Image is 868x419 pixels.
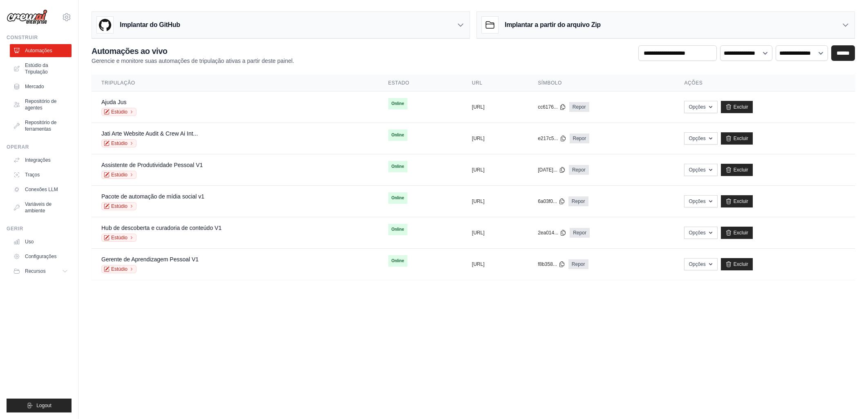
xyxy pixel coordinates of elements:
[538,167,566,173] button: [DATE]...
[10,168,72,181] a: Traços
[111,234,128,241] font: Estúdio
[568,259,588,269] a: Repor
[101,265,136,273] a: Estúdio
[388,224,407,235] span: Online
[689,230,705,236] font: Opções
[734,261,748,267] font: Excluir
[10,116,72,136] a: Repositório de ferramentas
[25,62,68,75] font: Estúdio da Tripulação
[689,167,705,173] font: Opções
[10,59,72,78] a: Estúdio da Tripulação
[689,104,705,110] font: Opções
[505,20,601,30] h3: Implantar a partir do arquivo Zip
[25,172,40,178] font: Traços
[10,183,72,196] a: Conexões LLM
[734,167,748,173] font: Excluir
[734,104,748,110] font: Excluir
[388,98,407,109] span: Online
[569,165,589,175] a: Repor
[25,253,56,260] font: Configurações
[388,161,407,172] span: Online
[721,132,753,145] a: Excluir
[101,171,136,179] a: Estúdio
[684,164,717,176] button: Opções
[689,198,705,205] font: Opções
[111,109,128,115] font: Estúdio
[7,399,72,412] button: Logout
[111,140,128,147] font: Estúdio
[538,230,566,236] button: 2ea014...
[388,255,407,267] span: Online
[120,20,180,30] h3: Implantar do GitHub
[101,99,126,105] a: Ajuda Jus
[101,162,203,168] a: Assistente de Produtividade Pessoal V1
[97,17,113,33] img: Logotipo do GitHub
[827,380,868,419] iframe: Chat Widget
[101,130,198,137] a: Jati Arte Website Audit & Crew Ai Int...
[538,104,558,110] font: cc6176...
[101,139,136,147] a: Estúdio
[7,34,72,41] div: Construir
[388,192,407,204] span: Online
[684,227,717,239] button: Opções
[378,75,462,91] th: Estado
[101,202,136,210] a: Estúdio
[10,235,72,248] a: Uso
[569,102,589,112] a: Repor
[570,228,590,238] a: Repor
[92,57,294,65] p: Gerencie e monitore suas automações de tripulação ativas a partir deste painel.
[721,227,753,239] a: Excluir
[674,75,855,91] th: Ações
[92,75,378,91] th: Tripulação
[570,134,590,143] a: Repor
[92,45,294,57] h2: Automações ao vivo
[721,195,753,207] a: Excluir
[388,129,407,141] span: Online
[684,258,717,270] button: Opções
[111,172,128,178] font: Estúdio
[684,132,717,145] button: Opções
[538,230,558,236] font: 2ea014...
[10,250,72,263] a: Configurações
[734,135,748,142] font: Excluir
[689,261,705,267] font: Opções
[462,75,528,91] th: URL
[734,230,748,236] font: Excluir
[721,164,753,176] a: Excluir
[684,101,717,113] button: Opções
[111,203,128,209] font: Estúdio
[538,135,558,142] font: e217c5...
[7,144,72,150] div: Operar
[25,157,51,163] font: Integrações
[101,256,199,263] a: Gerente de Aprendizagem Pessoal V1
[25,238,34,245] font: Uso
[734,198,748,205] font: Excluir
[528,75,674,91] th: Símbolo
[538,261,557,267] font: f8b358...
[101,225,221,231] a: Hub de descoberta e curadoria de conteúdo V1
[25,119,68,132] font: Repositório de ferramentas
[36,402,51,409] span: Logout
[538,135,566,142] button: e217c5...
[25,98,68,111] font: Repositório de agentes
[10,198,72,217] a: Variáveis de ambiente
[101,234,136,242] a: Estúdio
[689,135,705,142] font: Opções
[10,44,72,57] a: Automações
[101,193,204,200] a: Pacote de automação de mídia social v1
[7,225,72,232] div: Gerir
[10,154,72,167] a: Integrações
[538,198,557,205] font: 6a03f0...
[10,265,72,278] button: Recursos
[568,196,588,206] a: Repor
[538,167,557,173] font: [DATE]...
[25,201,68,214] font: Variáveis de ambiente
[111,266,128,272] font: Estúdio
[538,261,565,267] button: f8b358...
[25,83,44,90] font: Mercado
[684,195,717,207] button: Opções
[721,258,753,270] a: Excluir
[538,198,565,205] button: 6a03f0...
[10,95,72,114] a: Repositório de agentes
[25,268,46,274] span: Recursos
